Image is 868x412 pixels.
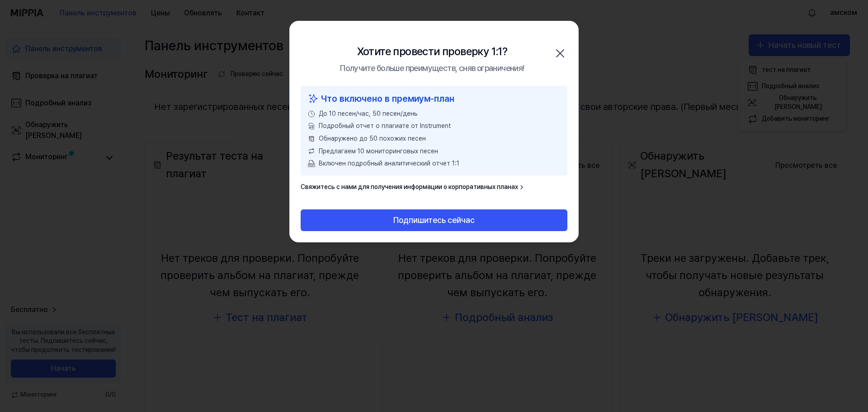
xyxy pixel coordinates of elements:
[301,183,525,192] a: Свяжитесь с нами для получения информации о корпоративных планах
[319,160,459,167] font: Включен подробный аналитический отчет 1:1
[308,91,319,106] img: значок блесток
[393,215,475,225] font: Подпишитесь сейчас
[340,63,524,73] font: Получите больше преимуществ, сняв ограничения!
[357,45,508,58] font: Хотите провести проверку 1:1?
[301,209,567,231] button: Подпишитесь сейчас
[319,110,418,117] font: До 10 песен/час, 50 ​​песен/день
[319,135,426,142] font: Обнаружено до 50 похожих песен
[301,183,518,190] font: Свяжитесь с нами для получения информации о корпоративных планах
[321,93,454,104] font: Что включено в премиум-план
[319,147,438,155] font: Предлагаем 10 мониторинговых песен
[308,160,315,167] img: Скачать PDF-файл
[319,122,451,129] font: Подробный отчет о плагиате от Instrument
